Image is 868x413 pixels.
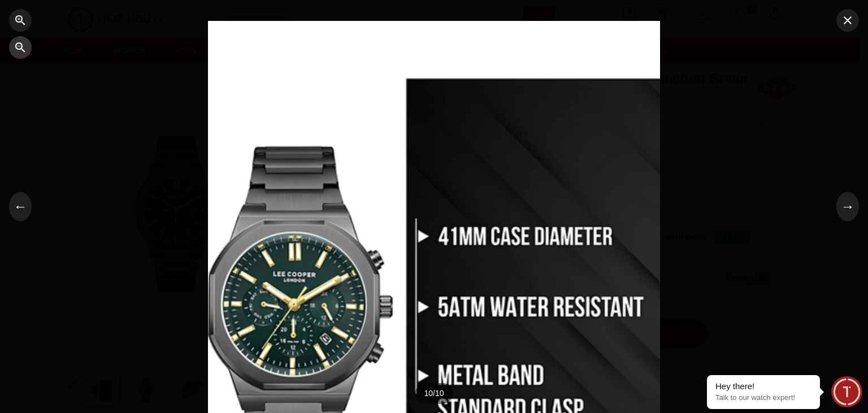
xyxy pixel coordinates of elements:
[836,192,859,221] button: →
[715,393,811,403] p: Talk to our watch expert!
[831,376,862,407] div: Chat Widget
[715,381,811,392] div: Hey there!
[415,383,453,404] div: 10 / 10
[9,192,32,221] button: ←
